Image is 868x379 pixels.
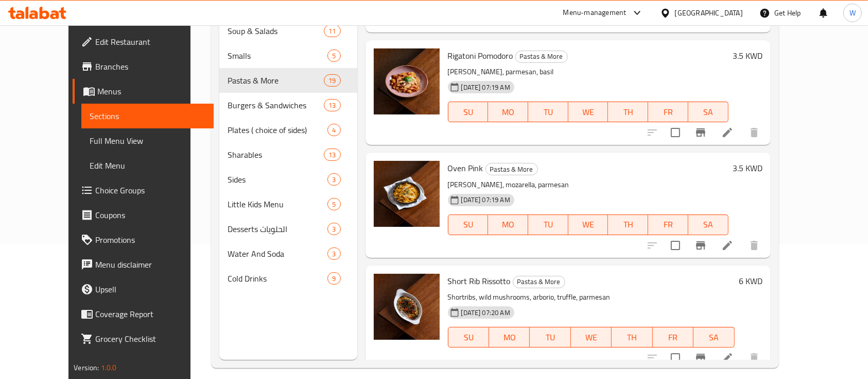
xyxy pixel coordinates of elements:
span: [DATE] 07:19 AM [457,195,514,205]
div: items [324,25,340,37]
button: TU [528,215,568,235]
span: Little Kids Menu [228,198,328,210]
p: Shortribs, wild mushrooms, arborio, truffle, parmesan [448,291,735,304]
span: FR [652,105,684,120]
h6: 3.5 KWD [733,161,762,175]
div: items [327,248,340,260]
button: WE [568,102,609,122]
span: Edit Menu [90,159,205,172]
span: SA [692,105,724,120]
span: 19 [324,76,340,86]
span: 9 [328,274,340,284]
div: items [327,272,340,285]
span: FR [657,330,689,345]
span: Desserts الحلويات [228,223,328,235]
span: Select to update [665,347,686,369]
div: items [327,124,340,136]
span: Oven Pink [448,160,483,176]
button: SU [448,215,489,235]
div: Pastas & More19 [219,68,357,93]
button: SU [448,102,489,122]
span: Cold Drinks [228,272,328,285]
div: Desserts الحلويات3 [219,217,357,241]
span: Coupons [95,209,205,221]
button: Branch-specific-item [688,345,713,370]
div: items [324,99,340,111]
span: Menus [97,85,205,97]
span: SU [453,105,484,120]
a: Branches [73,54,214,79]
div: Pastas & More [513,276,565,288]
span: Short Rib Rissotto [448,273,511,289]
button: FR [648,215,688,235]
span: WE [572,217,604,232]
span: Rigatoni Pomodoro [448,48,513,63]
a: Full Menu View [81,128,214,153]
div: Burgers & Sandwiches13 [219,93,357,118]
button: TU [530,327,570,348]
span: Pastas & More [486,163,537,175]
span: TH [612,105,644,120]
div: Soup & Salads11 [219,19,357,43]
button: Branch-specific-item [688,120,713,145]
span: MO [492,105,524,120]
div: items [327,223,340,235]
button: SU [448,327,489,348]
span: Sides [228,173,328,186]
div: Plates ( choice of sides)4 [219,118,357,142]
div: items [327,50,340,62]
nav: Menu sections [219,14,357,295]
span: 5 [328,51,340,61]
div: [GEOGRAPHIC_DATA] [675,7,743,19]
button: WE [568,215,609,235]
span: 4 [328,125,340,135]
div: Soup & Salads [228,25,324,37]
div: Sides3 [219,167,357,192]
div: Cold Drinks9 [219,266,357,291]
button: Branch-specific-item [688,233,713,258]
span: Pastas & More [513,276,565,288]
span: Upsell [95,283,205,295]
span: MO [492,217,524,232]
span: Water And Soda [228,248,328,260]
a: Coverage Report [73,302,214,326]
a: Edit menu item [721,239,734,252]
span: Coverage Report [95,308,205,320]
span: Grocery Checklist [95,333,205,345]
span: WE [575,330,607,345]
span: [DATE] 07:20 AM [457,308,514,318]
h6: 3.5 KWD [733,48,762,63]
a: Coupons [73,203,214,227]
div: Smalls [228,50,328,62]
a: Upsell [73,277,214,302]
div: items [327,173,340,186]
span: 1.0.0 [101,361,117,374]
span: Menu disclaimer [95,258,205,271]
button: SA [693,327,734,348]
div: Smalls5 [219,43,357,68]
button: WE [571,327,612,348]
img: Oven Pink [374,161,440,227]
p: [PERSON_NAME], mozarella, parmesan [448,178,728,191]
a: Edit menu item [721,352,734,364]
span: SA [692,217,724,232]
button: SA [688,102,728,122]
img: Rigatoni Pomodoro [374,48,440,114]
span: [DATE] 07:19 AM [457,83,514,92]
span: Full Menu View [90,135,205,147]
div: Burgers & Sandwiches [228,99,324,111]
span: 3 [328,175,340,185]
span: 3 [328,224,340,234]
button: delete [742,233,767,258]
div: Menu-management [563,7,627,19]
span: Sharables [228,149,324,161]
div: Pastas & More [485,163,538,175]
button: TH [612,327,652,348]
a: Menu disclaimer [73,252,214,277]
span: FR [652,217,684,232]
span: Edit Restaurant [95,36,205,48]
span: 3 [328,249,340,259]
button: delete [742,345,767,370]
